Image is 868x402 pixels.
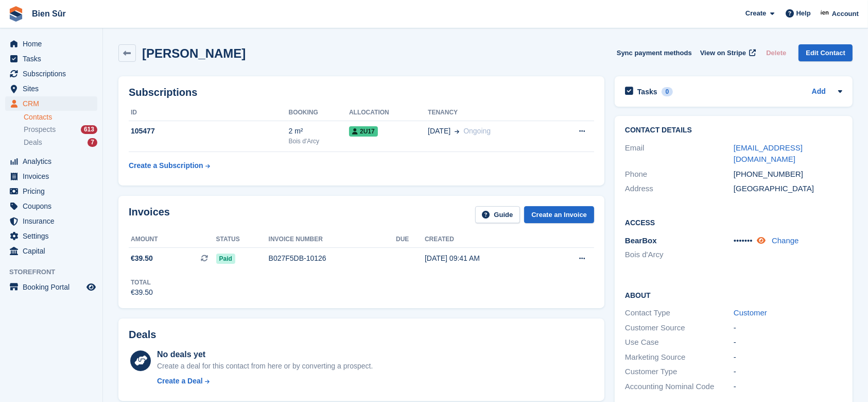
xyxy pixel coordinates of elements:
[637,87,657,96] h2: Tasks
[832,9,859,19] span: Account
[5,81,97,96] a: menu
[24,112,97,122] a: Contacts
[129,329,156,341] h2: Deals
[23,37,84,51] span: Home
[157,348,373,361] div: No deals yet
[289,126,349,137] div: 2 m²
[798,44,853,61] a: Edit Contact
[269,231,396,248] th: Invoice number
[9,267,102,277] span: Storefront
[88,138,97,147] div: 7
[23,184,84,198] span: Pricing
[349,105,428,121] th: Allocation
[23,244,84,258] span: Capital
[349,126,378,137] span: 2U17
[289,137,349,146] div: Bois d'Arcy
[734,366,842,378] div: -
[745,8,766,19] span: Create
[734,337,842,348] div: -
[734,308,767,317] a: Customer
[734,236,753,245] span: •••••••
[734,381,842,393] div: -
[796,8,811,19] span: Help
[625,366,734,378] div: Customer Type
[428,126,450,137] span: [DATE]
[23,199,84,213] span: Coupons
[81,125,97,134] div: 613
[28,5,70,22] a: Bien Sûr
[24,124,97,135] a: Prospects 613
[820,8,830,19] img: Asmaa Habri
[5,229,97,243] a: menu
[625,236,657,245] span: BearBox
[625,290,842,300] h2: About
[625,337,734,348] div: Use Case
[23,214,84,228] span: Insurance
[129,160,203,171] div: Create a Subscription
[662,87,673,96] div: 0
[5,96,97,111] a: menu
[131,278,153,287] div: Total
[23,280,84,294] span: Booking Portal
[5,244,97,258] a: menu
[5,280,97,294] a: menu
[734,169,842,180] div: [PHONE_NUMBER]
[734,322,842,334] div: -
[625,307,734,319] div: Contact Type
[8,6,24,22] img: stora-icon-8386f47178a22dfd0bd8f6a31ec36ba5ce8667c1dd55bd0f319d3a0aa187defe.svg
[142,46,246,60] h2: [PERSON_NAME]
[625,142,734,165] div: Email
[131,287,153,298] div: €39.50
[696,44,758,61] a: View on Stripe
[23,154,84,169] span: Analytics
[5,37,97,51] a: menu
[129,231,216,248] th: Amount
[625,217,842,227] h2: Access
[157,361,373,372] div: Create a deal for this contact from here or by converting a prospect.
[772,236,799,245] a: Change
[625,169,734,180] div: Phone
[425,231,546,248] th: Created
[23,52,84,66] span: Tasks
[5,184,97,198] a: menu
[24,137,97,148] a: Deals 7
[129,105,289,121] th: ID
[269,253,396,264] div: B027F5DB-10126
[24,125,56,135] span: Prospects
[625,249,734,261] li: Bois d'Arcy
[23,81,84,96] span: Sites
[5,169,97,183] a: menu
[428,105,551,121] th: Tenancy
[23,66,84,81] span: Subscriptions
[5,154,97,169] a: menu
[131,253,153,264] span: €39.50
[216,254,235,264] span: Paid
[734,183,842,195] div: [GEOGRAPHIC_DATA]
[5,66,97,81] a: menu
[23,96,84,111] span: CRM
[129,206,170,223] h2: Invoices
[762,44,790,61] button: Delete
[129,126,289,137] div: 105477
[425,253,546,264] div: [DATE] 09:41 AM
[289,105,349,121] th: Booking
[5,199,97,213] a: menu
[812,86,826,98] a: Add
[129,156,210,175] a: Create a Subscription
[625,351,734,363] div: Marketing Source
[5,52,97,66] a: menu
[5,214,97,228] a: menu
[463,127,491,135] span: Ongoing
[475,206,520,223] a: Guide
[129,87,594,98] h2: Subscriptions
[85,281,97,293] a: Preview store
[625,381,734,393] div: Accounting Nominal Code
[157,376,203,387] div: Create a Deal
[157,376,373,387] a: Create a Deal
[625,126,842,135] h2: Contact Details
[23,169,84,183] span: Invoices
[524,206,594,223] a: Create an Invoice
[734,351,842,363] div: -
[700,48,746,58] span: View on Stripe
[617,44,692,61] button: Sync payment methods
